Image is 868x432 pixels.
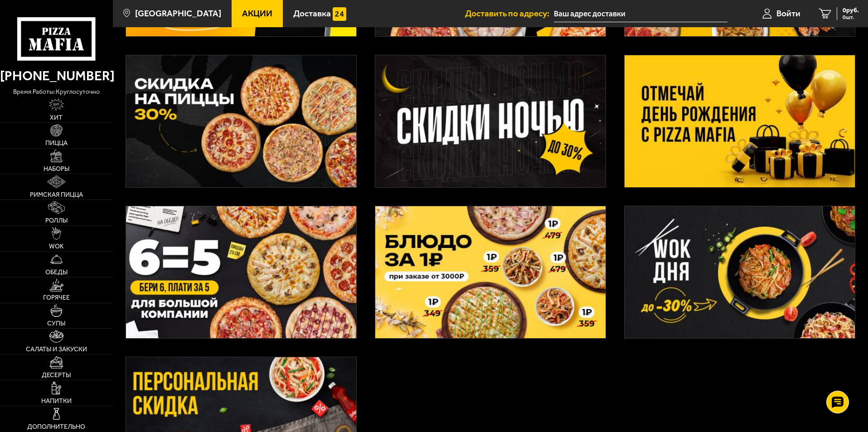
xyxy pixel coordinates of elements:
[554,5,727,22] input: Ваш адрес доставки
[465,9,554,18] span: Доставить по адресу:
[242,9,272,18] span: Акции
[41,398,72,404] span: Напитки
[293,9,331,18] span: Доставка
[27,424,85,430] span: Дополнительно
[44,166,69,172] span: Наборы
[45,140,68,146] span: Пицца
[135,9,221,18] span: [GEOGRAPHIC_DATA]
[333,7,346,21] img: 15daf4d41897b9f0e9f617042186c801.svg
[776,9,800,18] span: Войти
[26,346,87,353] span: Салаты и закуски
[30,192,83,198] span: Римская пицца
[43,295,70,301] span: Горячее
[45,218,68,224] span: Роллы
[50,115,63,121] span: Хит
[843,15,859,20] span: 0 шт.
[47,320,65,327] span: Супы
[45,269,68,276] span: Обеды
[42,372,71,379] span: Десерты
[843,7,859,14] span: 0 руб.
[49,243,64,250] span: WOK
